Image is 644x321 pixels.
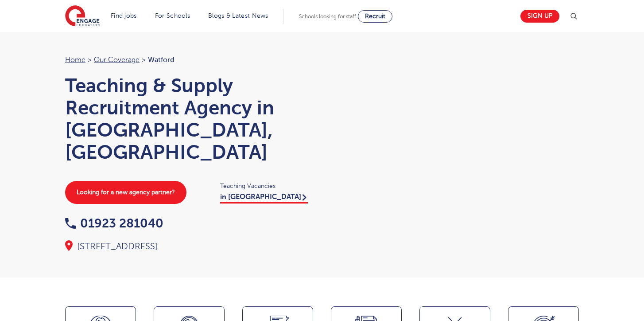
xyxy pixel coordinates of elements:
span: > [142,56,146,64]
a: Find jobs [111,12,137,19]
span: Recruit [365,13,385,20]
span: Watford [148,56,175,64]
a: in [GEOGRAPHIC_DATA] [220,193,308,204]
span: Schools looking for staff [299,13,356,20]
h1: Teaching & Supply Recruitment Agency in [GEOGRAPHIC_DATA], [GEOGRAPHIC_DATA] [65,74,313,163]
img: Engage Education [65,5,100,27]
a: Home [65,56,85,64]
span: > [88,56,92,64]
a: Sign up [520,10,559,23]
a: Recruit [358,10,392,23]
a: For Schools [155,12,190,19]
nav: breadcrumb [65,54,313,66]
div: [STREET_ADDRESS] [65,240,313,253]
a: Looking for a new agency partner? [65,181,186,204]
span: Teaching Vacancies [220,181,313,191]
a: Our coverage [94,56,140,64]
a: Blogs & Latest News [208,12,268,19]
a: 01923 281040 [65,216,163,230]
